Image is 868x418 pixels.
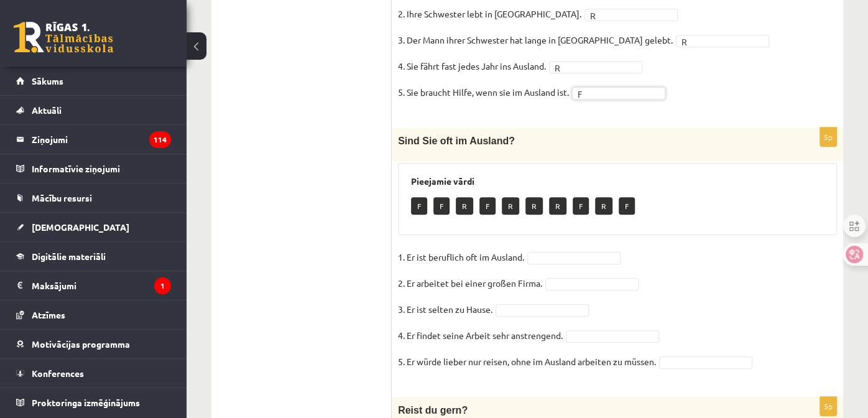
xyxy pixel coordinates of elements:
[549,61,642,73] a: R
[681,35,752,48] span: R
[525,197,543,215] p: R
[595,197,612,215] p: R
[555,62,626,74] span: R
[32,75,63,86] span: Sākums
[590,9,661,22] span: R
[676,35,769,47] a: R
[16,183,171,212] a: Mācību resursi
[32,125,171,154] legend: Ziņojumi
[16,388,171,417] a: Proktoringa izmēģinājums
[398,83,569,101] p: 5. Sie braucht Hilfe, wenn sie im Ausland ist.
[14,22,113,53] a: Rīgas 1. Tālmācības vidusskola
[16,125,171,154] a: Ziņojumi114
[549,197,566,215] p: R
[398,405,468,416] span: Reist du gern?
[16,271,171,300] a: Maksājumi1
[479,197,496,215] p: F
[619,197,635,215] p: F
[584,9,678,21] a: R
[16,154,171,183] a: Informatīvie ziņojumi
[32,338,130,350] span: Motivācijas programma
[16,359,171,388] a: Konferences
[16,96,171,124] a: Aktuāli
[16,67,171,95] a: Sākums
[16,300,171,329] a: Atzīmes
[502,197,519,215] p: R
[32,309,65,320] span: Atzīmes
[398,274,542,292] p: 2. Er arbeitet bei einer großen Firma.
[433,197,450,215] p: F
[398,136,515,146] span: Sind Sie oft im Ausland?
[398,326,563,345] p: 4. Er findet seine Arbeit sehr anstrengend.
[32,271,171,300] legend: Maksājumi
[398,248,524,266] p: 1. Er ist beruflich oft im Ausland.
[32,221,129,233] span: [DEMOGRAPHIC_DATA]
[32,154,171,183] legend: Informatīvie ziņojumi
[398,300,492,318] p: 3. Er ist selten zu Hause.
[411,176,824,187] h3: Pieejamie vārdi
[820,396,837,416] p: 5p
[820,127,837,147] p: 5p
[16,242,171,271] a: Digitālie materiāli
[578,88,649,100] span: F
[16,330,171,358] a: Motivācijas programma
[456,197,473,215] p: R
[154,277,171,294] i: 1
[398,30,673,49] p: 3. Der Mann ihrer Schwester hat lange in [GEOGRAPHIC_DATA] gelebt.
[16,213,171,241] a: [DEMOGRAPHIC_DATA]
[411,197,427,215] p: F
[398,352,656,371] p: 5. Er würde lieber nur reisen, ohne im Ausland arbeiten zu müssen.
[572,87,665,100] a: F
[32,397,140,408] span: Proktoringa izmēģinājums
[149,131,171,148] i: 114
[573,197,589,215] p: F
[32,104,62,116] span: Aktuāli
[398,4,581,23] p: 2. Ihre Schwester lebt in [GEOGRAPHIC_DATA].
[32,368,84,379] span: Konferences
[32,192,92,203] span: Mācību resursi
[32,251,106,262] span: Digitālie materiāli
[398,57,546,75] p: 4. Sie fährt fast jedes Jahr ins Ausland.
